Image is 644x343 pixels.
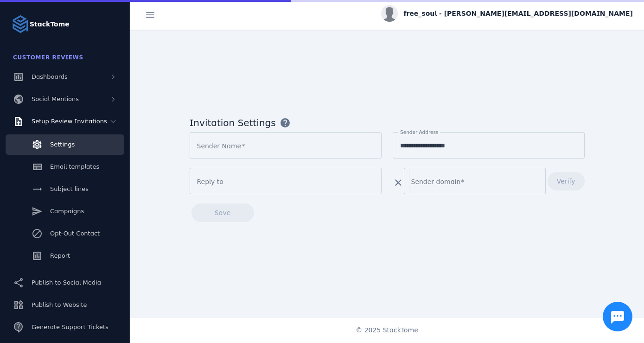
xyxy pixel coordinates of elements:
[32,118,107,125] span: Setup Review Invitations
[6,157,124,177] a: Email templates
[13,54,83,61] span: Customer Reviews
[11,15,30,33] img: Logo image
[400,129,438,135] mat-label: Sender Address
[411,178,461,185] mat-label: Sender domain
[32,324,108,330] span: Generate Support Tickets
[6,246,124,266] a: Report
[50,185,89,192] span: Subject lines
[32,73,68,80] span: Dashboards
[50,208,84,215] span: Campaigns
[197,178,223,185] mat-label: Reply to
[6,179,124,199] a: Subject lines
[190,116,276,130] span: Invitation Settings
[32,95,79,102] span: Social Mentions
[50,163,99,170] span: Email templates
[6,317,124,337] a: Generate Support Tickets
[403,9,633,19] span: free_soul - [PERSON_NAME][EMAIL_ADDRESS][DOMAIN_NAME]
[381,5,633,22] button: free_soul - [PERSON_NAME][EMAIL_ADDRESS][DOMAIN_NAME]
[197,142,242,150] mat-label: Sender Name
[50,230,100,237] span: Opt-Out Contact
[381,5,398,22] img: profile.jpg
[32,301,87,308] span: Publish to Website
[32,279,101,286] span: Publish to Social Media
[6,295,124,315] a: Publish to Website
[6,273,124,293] a: Publish to Social Media
[356,325,418,335] span: © 2025 StackTome
[6,201,124,222] a: Campaigns
[393,177,404,188] mat-icon: clear
[30,19,70,29] strong: StackTome
[6,223,124,244] a: Opt-Out Contact
[50,252,70,259] span: Report
[6,134,124,155] a: Settings
[50,141,75,148] span: Settings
